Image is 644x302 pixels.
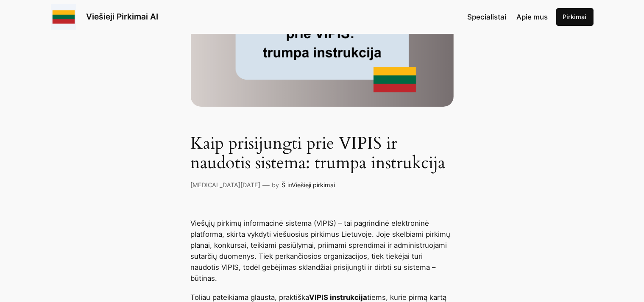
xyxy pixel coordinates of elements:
nav: Navigation [467,11,548,22]
p: Viešųjų pirkimų informacinė sistema (VIPIS) – tai pagrindinė elektroninė platforma, skirta vykdyt... [191,218,454,284]
a: Viešieji Pirkimai AI [86,11,159,22]
img: Viešieji pirkimai logo [51,4,76,30]
a: Pirkimai [556,8,594,26]
p: — [263,180,270,191]
span: Apie mus [516,13,548,21]
a: Viešieji pirkimai [292,181,335,188]
span: Specialistai [467,13,506,21]
p: by [272,180,279,190]
a: [MEDICAL_DATA][DATE] [191,181,261,188]
a: Š [282,181,285,188]
h1: Kaip prisijungti prie VIPIS ir naudotis sistema: trumpa instrukcija [191,134,454,173]
strong: VIPIS instrukcija [309,293,368,302]
span: in [287,181,292,188]
a: Apie mus [516,11,548,22]
a: Specialistai [467,11,506,22]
